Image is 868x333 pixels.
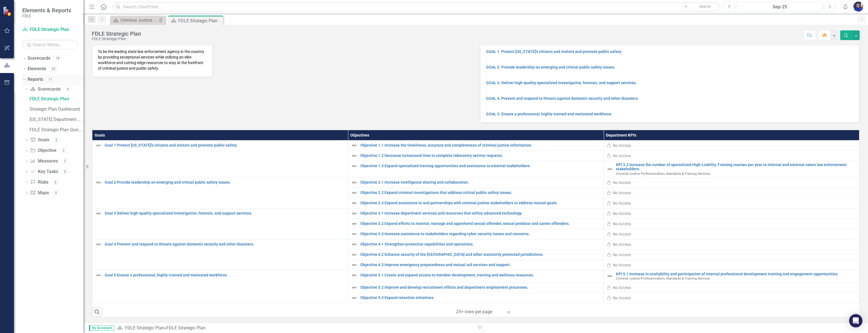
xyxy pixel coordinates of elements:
a: GOAL 4. Prevent and respond to threats against domestic security and other disasters. [486,96,639,101]
a: Objective [30,147,56,154]
td: Double-Click to Edit Right Click for Context Menu [604,270,859,282]
a: FDLE Strategic Plan [28,94,83,103]
a: Goal 3 Deliver high-quality specialized investigative, forensic, and support services. [105,211,345,215]
div: FDLE Strategic Plan [166,325,206,330]
div: FDLE Strategic Plan [178,17,222,24]
a: KPI 5.1 Increase in availability and participation of internal professional development training ... [616,272,856,276]
div: [US_STATE] Department Of Law Enforcement Strategic Plan [29,117,83,122]
div: » [117,325,472,331]
a: Objective 5.1 Create and expand access to member development, training and wellness resources. [360,273,601,277]
a: Goal 2 Provide leadership on emerging and critical public safety issues. [105,180,345,184]
div: FDLE Strategic Plan [92,31,141,37]
a: FDLE Strategic Plan [125,325,164,330]
img: Not Defined [351,262,357,268]
div: FDLE Strategic Plan Quick View Charts [29,127,83,132]
a: FDLE Strategic Plan Quick View Charts [28,125,83,134]
img: Not Defined [351,163,357,169]
img: Not Defined [351,241,357,248]
img: Not Defined [606,166,613,172]
div: No Access [613,295,631,301]
a: Objective 5.2 Improve and develop recruitment efforts and department employment processes. [360,285,601,290]
img: Not Defined [351,152,357,159]
span: By Scorecard [89,325,114,331]
div: FDLE Strategic Plan [29,96,83,101]
a: Objective 4.2 Enhance security of the [GEOGRAPHIC_DATA] and other statutorily protected jurisdict... [360,252,601,257]
a: [US_STATE] Department Of Law Enforcement Strategic Plan [28,115,83,124]
a: Measures [30,158,58,164]
img: Not Defined [95,272,102,279]
div: Strategic Plan Dashboard [29,107,83,112]
input: Search Below... [22,40,78,50]
img: Not Defined [351,210,357,217]
div: No Access [613,180,631,185]
a: Objective 3.2 Expand efforts to monitor, manage and apprehend sexual offender, sexual predator an... [360,222,601,226]
div: No Access [613,143,631,148]
span: Criminal Justice Professionalism, Standards & Training Services [616,172,710,176]
a: Objective 3.1 Increase department services and resources that utilize advanced technology. [360,211,601,215]
img: Not Defined [95,142,102,149]
img: Not Defined [351,220,357,227]
a: GOAL 5. Ensure a professional, highly-trained and motivated workforce. [486,112,612,116]
a: Key Tasks [30,169,58,175]
div: No Access [613,221,631,227]
a: Scorecards [28,55,50,62]
a: Objective 2.2 Expand criminal investigations that address critical public safety issues. [360,191,601,195]
img: Not Defined [351,231,357,237]
div: No Access [613,200,631,206]
img: Not Defined [95,210,102,217]
span: Elements & Reports [22,7,71,14]
img: Somi Akter [853,2,863,12]
a: Objective 1.3 Expand specialized training opportunities and assistance to external stakeholders. [360,164,601,168]
a: Scorecards [30,86,60,93]
div: FDLE Strategic Plan [92,37,141,41]
a: KPI 3.2 Increase the number of specialized High-Liability Training courses per year to internal a... [616,163,856,171]
div: No Access [613,262,631,268]
div: Criminal Justice Professionalism, Standards & Training Services Landing Page [120,17,157,24]
div: 2 [52,138,61,142]
div: No Access [613,153,631,159]
a: Goal 4 Prevent and respond to threats against domestic security and other disasters. [105,242,345,246]
img: Not Defined [351,284,357,291]
a: GOAL 3. Deliver high-quality specialized investigative, forensic, and support services. [486,81,637,85]
div: 0 [61,169,70,174]
img: Not Defined [351,189,357,196]
div: No Access [613,211,631,216]
input: Search ClearPoint... [113,2,720,12]
div: 18 [53,56,62,61]
img: Not Defined [351,295,357,301]
strong: GOAL 2. Provide leadership on emerging and critical public safety issues. [486,65,615,69]
a: FDLE Strategic Plan [22,26,78,33]
a: Goal 1 Protect [US_STATE]'s citizens and visitors and promote public safety. [105,143,345,147]
div: No Access [613,231,631,237]
a: Risks [30,179,48,186]
div: 4 [63,87,72,91]
a: Objective 1.1 Increase the timeliness, accuracy and completeness of criminal justice information. [360,143,601,147]
small: FDLE [22,14,71,18]
div: 3 [59,148,68,153]
a: Objective 2.1 Increase intelligence sharing and collaboration. [360,180,601,184]
a: GOAL 1. Protect [US_STATE]'s citizens and visitors and promote public safety. [486,49,622,54]
a: Criminal Justice Professionalism, Standards & Training Services Landing Page [111,17,157,24]
img: Not Defined [351,272,357,279]
button: Search [691,3,719,11]
img: Not Defined [606,273,613,279]
img: Not Defined [351,179,357,186]
img: Not Defined [351,200,357,206]
span: Criminal Justice Professionalism, Standards & Training Services [616,276,710,280]
div: Open Intercom Messenger [849,314,862,327]
a: Elements [28,66,46,72]
a: Strategic Plan Dashboard [28,104,83,113]
div: 0 [51,180,60,184]
img: ClearPoint Strategy [3,6,13,16]
div: 11 [46,77,55,82]
a: Objective 2.3 Expand assistance to and partnerships with criminal justice stakeholders to address... [360,201,601,205]
a: Objective 3.3 Increase assistance to stakeholders regarding cyber security issues and concerns. [360,232,601,236]
div: No Access [613,252,631,257]
div: No Access [613,242,631,247]
a: Objective 4.3 Improve emergency preparedness and mutual aid services and support. [360,263,601,267]
td: Double-Click to Edit Right Click for Context Menu [604,161,859,177]
a: Reports [28,76,43,83]
a: Goal 5 Ensure a professional, highly-trained and motivated workforce. [105,273,345,277]
img: Not Defined [95,241,102,248]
